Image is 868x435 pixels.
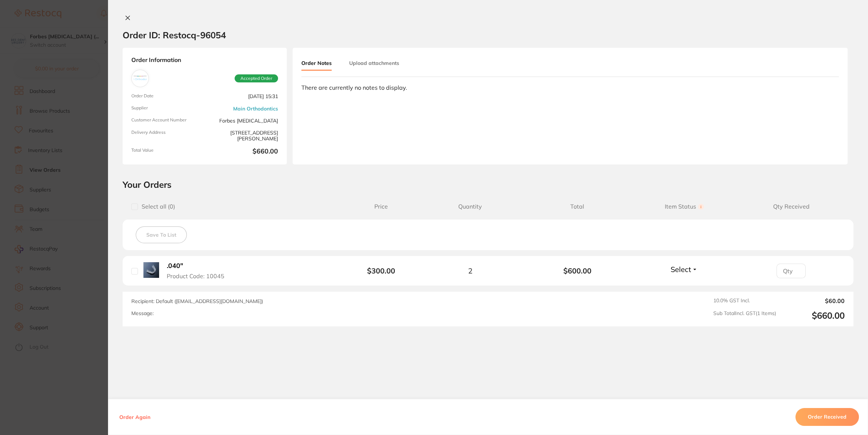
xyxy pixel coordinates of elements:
[131,117,202,124] span: Customer Account Number
[208,93,278,100] span: [DATE] 15:31
[468,267,472,275] span: 2
[713,298,776,304] span: 10.0 % GST Incl.
[668,265,700,274] button: Select
[131,130,202,142] span: Delivery Address
[117,414,153,420] button: Order Again
[133,71,147,85] img: Main Orthodontics
[123,30,226,40] h2: Order ID: Restocq- 96054
[138,203,175,210] span: Select all ( 0 )
[131,93,202,100] span: Order Date
[671,265,691,274] span: Select
[131,298,263,304] span: Recipient: Default ( [EMAIL_ADDRESS][DOMAIN_NAME] )
[301,57,332,71] button: Order Notes
[131,310,154,316] label: Message:
[131,148,202,156] span: Total Value
[208,130,278,142] span: [STREET_ADDRESS][PERSON_NAME]
[123,179,853,190] h2: Your Orders
[349,57,399,70] button: Upload attachments
[738,203,845,210] span: Qty Received
[233,106,278,112] a: Main Orthodontics
[167,273,224,279] span: Product Code: 10045
[143,262,159,278] img: .040"
[165,262,234,280] button: .040" Product Code: 10045
[631,203,738,210] span: Item Status
[776,264,806,278] input: Qty
[417,203,524,210] span: Quantity
[301,84,839,91] div: There are currently no notes to display.
[131,105,202,112] span: Supplier
[136,226,187,243] button: Save To List
[208,117,278,124] span: Forbes [MEDICAL_DATA]
[235,74,278,82] span: Accepted Order
[782,310,845,321] output: $660.00
[208,148,278,156] b: $660.00
[367,266,395,275] b: $300.00
[167,262,183,270] b: .040"
[782,298,845,304] output: $60.00
[795,408,859,426] button: Order Received
[346,203,417,210] span: Price
[131,57,278,64] strong: Order Information
[713,310,776,321] span: Sub Total Incl. GST ( 1 Items)
[524,267,630,275] b: $600.00
[524,203,630,210] span: Total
